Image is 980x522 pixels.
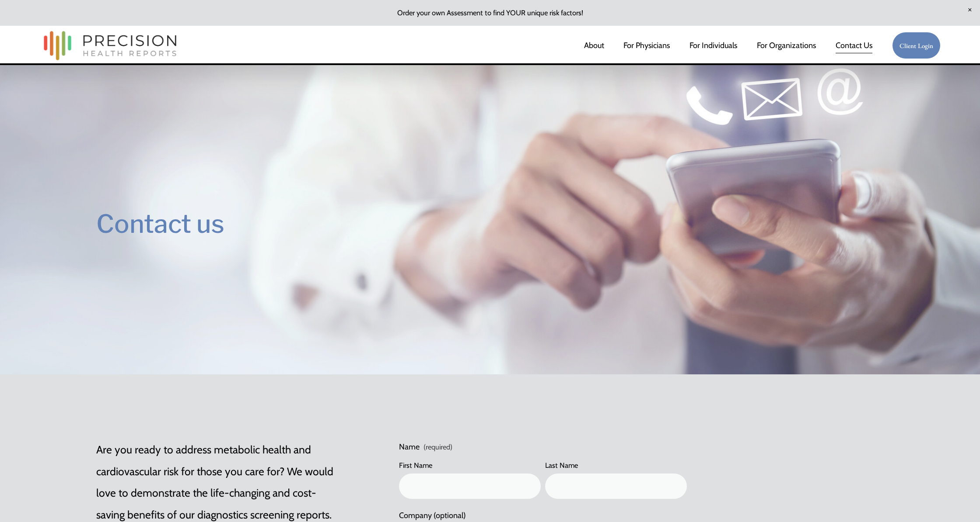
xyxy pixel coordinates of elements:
[423,443,452,450] span: (required)
[39,27,181,64] img: Precision Health Reports
[836,37,872,54] a: Contact Us
[892,32,941,59] a: Client Login
[689,37,737,54] a: For Individuals
[584,37,604,54] a: About
[399,439,420,455] span: Name
[96,205,687,243] h1: Contact us
[623,37,670,54] a: For Physicians
[545,458,687,474] div: Last Name
[757,37,816,54] a: folder dropdown
[757,38,816,53] span: For Organizations
[399,458,541,474] div: First Name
